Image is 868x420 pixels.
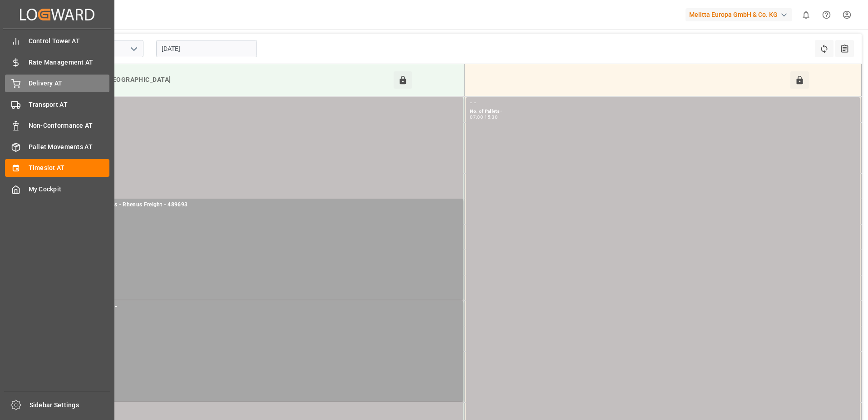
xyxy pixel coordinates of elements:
[484,115,498,119] div: 15:30
[29,36,110,46] span: Control Tower AT
[29,79,110,88] span: Delivery AT
[816,5,837,25] button: Help Center
[29,58,110,67] span: Rate Management AT
[73,302,459,311] div: Other - Others - -
[686,8,792,21] div: Melitta Europa GmbH & Co. KG
[5,32,109,50] a: Control Tower AT
[73,200,459,210] div: Cofresco Rhenus - Rhenus Freight - 489693
[73,99,459,108] div: - -
[73,108,459,115] div: No. of Pallets -
[5,180,109,198] a: My Cockpit
[5,159,109,177] a: Timeslot AT
[796,5,816,25] button: show 0 new notifications
[73,311,459,319] div: No. of Pallets -
[127,42,140,56] button: open menu
[483,115,484,119] div: -
[5,75,109,92] a: Delivery AT
[29,121,110,130] span: Non-Conformance AT
[470,115,483,119] div: 07:00
[470,108,856,115] div: No. of Pallets -
[5,95,109,113] a: Transport AT
[29,163,110,173] span: Timeslot AT
[29,185,110,194] span: My Cockpit
[5,53,109,71] a: Rate Management AT
[156,40,257,57] input: DD-MM-YYYY
[686,6,796,23] button: Melitta Europa GmbH & Co. KG
[470,99,856,108] div: - -
[29,142,110,152] span: Pallet Movements AT
[5,138,109,155] a: Pallet Movements AT
[75,71,394,89] div: Inbound [GEOGRAPHIC_DATA]
[5,117,109,135] a: Non-Conformance AT
[73,210,459,217] div: No. of Pallets -
[30,400,111,410] span: Sidebar Settings
[29,100,110,110] span: Transport AT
